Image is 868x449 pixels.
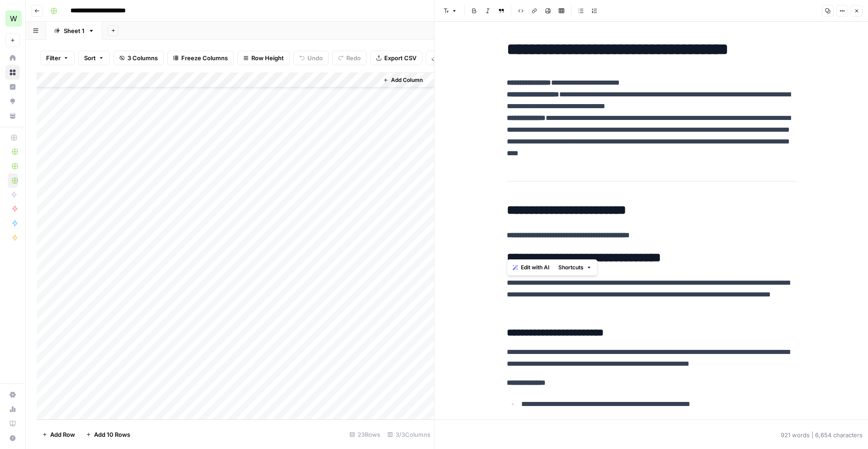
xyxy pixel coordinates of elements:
[379,74,426,86] button: Add Column
[50,430,75,439] span: Add Row
[555,262,595,273] button: Shortcuts
[5,387,20,402] a: Settings
[113,51,164,65] button: 3 Columns
[5,51,20,65] a: Home
[84,53,96,62] span: Sort
[293,51,329,65] button: Undo
[127,53,158,62] span: 3 Columns
[5,416,20,431] a: Learning Hub
[78,51,110,65] button: Sort
[5,402,20,416] a: Usage
[307,53,323,62] span: Undo
[46,22,102,40] a: Sheet 1
[558,263,584,272] span: Shortcuts
[181,53,228,62] span: Freeze Columns
[391,76,423,84] span: Add Column
[5,7,20,30] button: Workspace: Workspace1
[64,26,85,35] div: Sheet 1
[332,51,367,65] button: Redo
[346,427,384,442] div: 23 Rows
[384,427,434,442] div: 3/3 Columns
[251,53,284,62] span: Row Height
[94,430,130,439] span: Add 10 Rows
[80,427,136,442] button: Add 10 Rows
[509,262,553,273] button: Edit with AI
[346,53,361,62] span: Redo
[521,263,549,272] span: Edit with AI
[46,53,61,62] span: Filter
[5,80,20,94] a: Insights
[384,53,416,62] span: Export CSV
[237,51,290,65] button: Row Height
[5,65,20,80] a: Browse
[167,51,234,65] button: Freeze Columns
[37,427,80,442] button: Add Row
[5,109,20,123] a: Your Data
[5,431,20,445] button: Help + Support
[40,51,75,65] button: Filter
[10,13,17,24] span: W
[5,94,20,109] a: Opportunities
[781,430,863,439] div: 921 words | 6,654 characters
[370,51,422,65] button: Export CSV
